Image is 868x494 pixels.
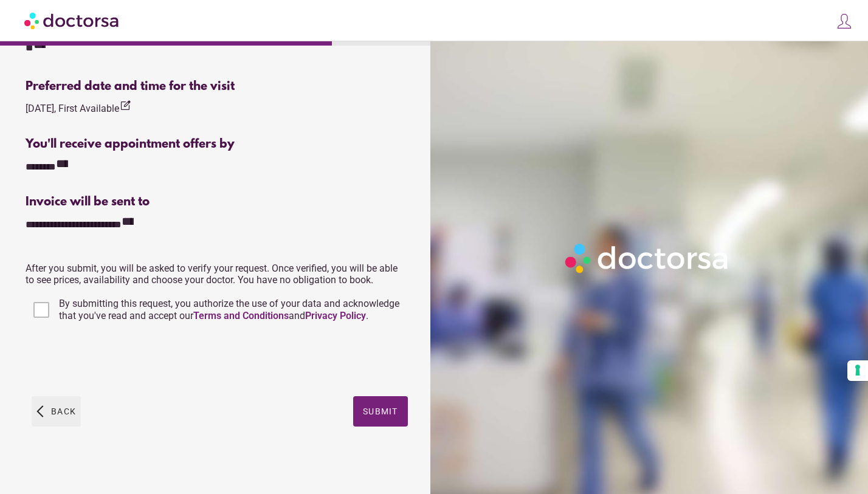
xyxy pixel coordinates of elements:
[26,337,210,384] iframe: reCAPTCHA
[363,407,398,416] span: Submit
[51,407,76,416] span: Back
[836,13,853,30] img: icons8-customer-100.png
[24,7,120,34] img: Doctorsa.com
[26,80,407,94] div: Preferred date and time for the visit
[193,310,289,321] a: Terms and Conditions
[26,262,407,286] p: After you submit, you will be asked to verify your request. Once verified, you will be able to se...
[26,195,407,209] div: Invoice will be sent to
[26,100,131,116] div: [DATE], First Available
[353,396,408,427] button: Submit
[305,310,366,321] a: Privacy Policy
[59,298,399,321] span: By submitting this request, you authorize the use of your data and acknowledge that you've read a...
[560,239,734,278] img: Logo-Doctorsa-trans-White-partial-flat.png
[847,360,868,381] button: Your consent preferences for tracking technologies
[119,100,131,112] i: edit_square
[26,137,407,151] div: You'll receive appointment offers by
[32,396,81,427] button: arrow_back_ios Back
